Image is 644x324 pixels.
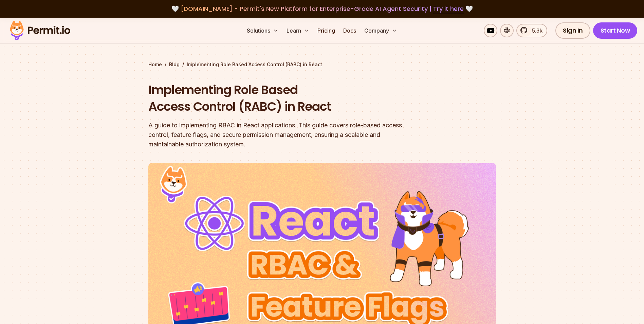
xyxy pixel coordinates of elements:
[148,121,409,149] div: A guide to implementing RBAC in React applications. This guide covers role-based access control, ...
[284,24,312,37] button: Learn
[244,24,281,37] button: Solutions
[16,4,628,14] div: 🤍 🤍
[148,61,162,68] a: Home
[362,24,400,37] button: Company
[7,19,73,42] img: Permit logo
[169,61,180,68] a: Blog
[516,24,547,37] a: 5.3k
[433,4,464,13] a: Try it here
[315,24,338,37] a: Pricing
[148,61,496,68] div: / /
[148,82,409,115] h1: Implementing Role Based Access Control (RABC) in React
[181,4,464,13] span: [DOMAIN_NAME] - Permit's New Platform for Enterprise-Grade AI Agent Security |
[341,24,359,37] a: Docs
[593,22,638,39] a: Start Now
[555,22,590,39] a: Sign In
[528,26,542,35] span: 5.3k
